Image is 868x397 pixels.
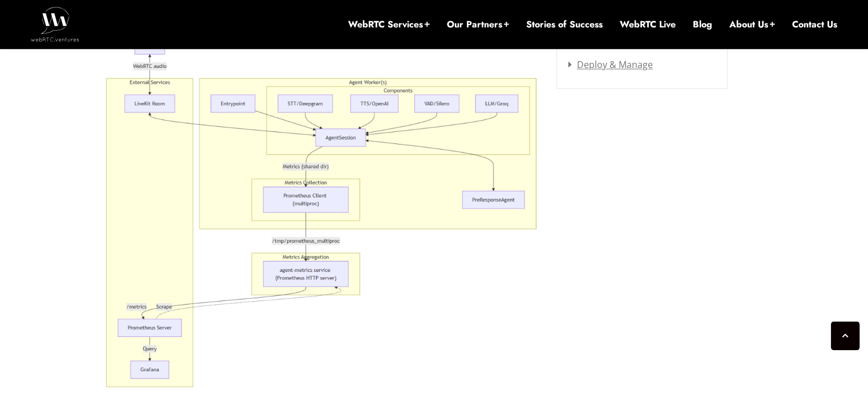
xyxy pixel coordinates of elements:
a: Deploy & Manage [568,58,653,71]
a: WebRTC Live [620,18,676,31]
a: About Us [729,18,775,31]
a: Blog [693,18,712,31]
a: WebRTC Services [348,18,430,31]
a: Our Partners [447,18,509,31]
img: WebRTC.ventures [31,7,79,41]
a: Contact Us [792,18,837,31]
a: Stories of Success [526,18,603,31]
